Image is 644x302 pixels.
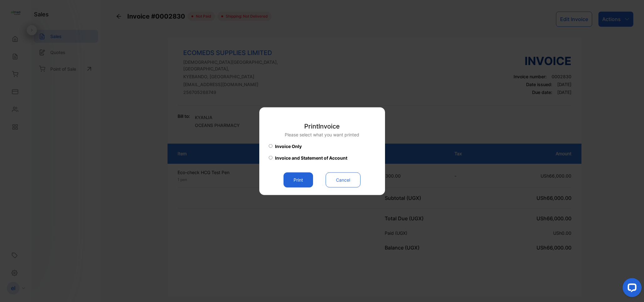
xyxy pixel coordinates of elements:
iframe: LiveChat chat widget [618,276,644,302]
button: Print [283,172,313,187]
p: Please select what you want printed [285,131,359,138]
button: Cancel [326,172,361,187]
span: Invoice Only [275,143,302,149]
span: Invoice and Statement of Account [275,154,347,161]
p: Print Invoice [285,121,359,131]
